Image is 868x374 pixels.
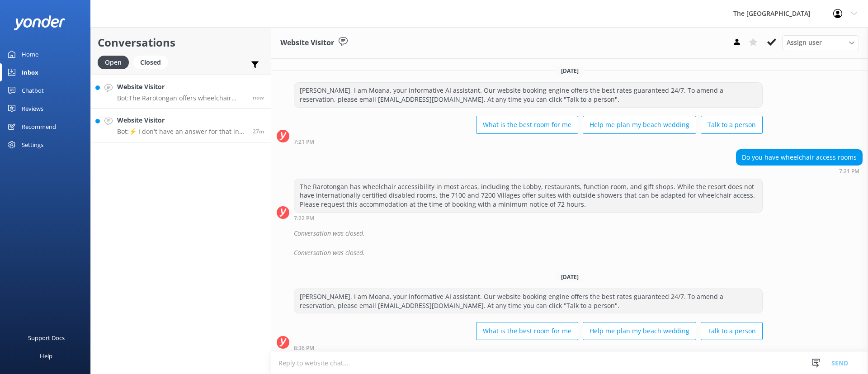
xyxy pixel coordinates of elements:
[98,57,133,67] a: Open
[277,226,863,241] div: 2025-08-31T09:03:24.857
[583,116,696,134] button: Help me plan my beach wedding
[294,215,763,221] div: Aug 30 2025 07:22pm (UTC -10:00) Pacific/Honolulu
[294,345,763,351] div: Aug 31 2025 08:36pm (UTC -10:00) Pacific/Honolulu
[839,169,859,174] strong: 7:21 PM
[133,57,172,67] a: Closed
[22,99,43,118] div: Reviews
[556,273,584,281] span: [DATE]
[22,63,38,81] div: Inbox
[22,136,43,154] div: Settings
[583,322,696,340] button: Help me plan my beach wedding
[133,56,168,69] div: Closed
[280,37,334,49] h3: Website Visitor
[294,245,863,260] div: Conversation was closed.
[117,128,246,136] p: Bot: ⚡ I don't have an answer for that in my knowledge base. Please try and rephrase your questio...
[294,346,314,351] strong: 8:36 PM
[253,94,264,101] span: Aug 31 2025 08:36pm (UTC -10:00) Pacific/Honolulu
[476,116,578,134] button: What is the best room for me
[294,226,863,241] div: Conversation was closed.
[782,35,859,50] div: Assign User
[294,83,762,107] div: [PERSON_NAME], I am Moana, your informative AI assistant. Our website booking engine offers the b...
[294,179,762,212] div: The Rarotongan has wheelchair accessibility in most areas, including the Lobby, restaurants, func...
[28,329,65,347] div: Support Docs
[736,168,863,174] div: Aug 30 2025 07:21pm (UTC -10:00) Pacific/Honolulu
[40,347,52,365] div: Help
[22,81,44,99] div: Chatbot
[22,118,56,136] div: Recommend
[736,150,862,165] div: Do you have wheelchair access rooms
[294,138,763,145] div: Aug 30 2025 07:21pm (UTC -10:00) Pacific/Honolulu
[14,15,66,30] img: yonder-white-logo.png
[253,128,264,135] span: Aug 31 2025 08:09pm (UTC -10:00) Pacific/Honolulu
[91,109,271,142] a: Website VisitorBot:⚡ I don't have an answer for that in my knowledge base. Please try and rephras...
[556,67,584,75] span: [DATE]
[277,245,863,260] div: 2025-08-31T09:38:00.288
[22,45,38,63] div: Home
[701,116,763,134] button: Talk to a person
[294,139,314,145] strong: 7:21 PM
[98,34,264,51] h2: Conversations
[294,216,314,221] strong: 7:22 PM
[701,322,763,340] button: Talk to a person
[787,38,822,47] span: Assign user
[117,82,246,92] h4: Website Visitor
[98,56,129,69] div: Open
[91,75,271,109] a: Website VisitorBot:The Rarotongan offers wheelchair accessibility in most areas, including the Lo...
[476,322,578,340] button: What is the best room for me
[117,94,246,102] p: Bot: The Rarotongan offers wheelchair accessibility in most areas, including the Lobby, restauran...
[117,115,246,125] h4: Website Visitor
[294,289,762,313] div: [PERSON_NAME], I am Moana, your informative AI assistant. Our website booking engine offers the b...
